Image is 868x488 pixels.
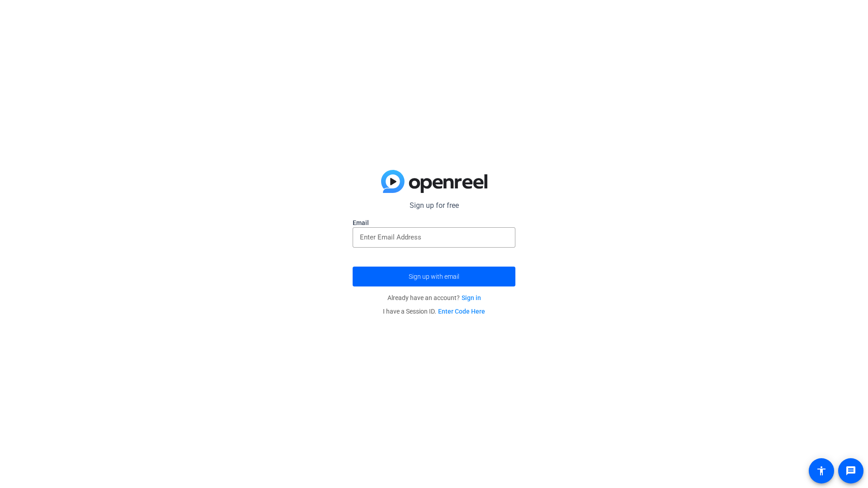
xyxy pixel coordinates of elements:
label: Email [353,218,515,227]
a: Enter Code Here [438,308,485,315]
input: Enter Email Address [360,232,508,243]
span: I have a Session ID. [383,308,485,315]
img: blue-gradient.svg [381,170,487,193]
mat-icon: accessibility [816,465,827,476]
button: Sign up with email [353,267,515,286]
a: Sign in [462,294,481,301]
mat-icon: message [845,465,856,476]
p: Sign up for free [353,200,515,211]
span: Already have an account? [387,294,481,301]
